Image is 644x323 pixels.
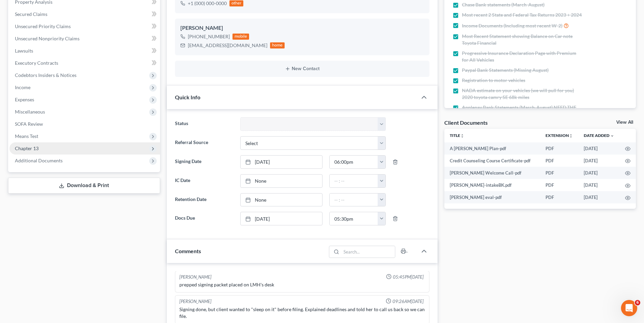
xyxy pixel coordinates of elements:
[172,212,237,225] label: Docs Due
[188,42,267,49] div: [EMAIL_ADDRESS][DOMAIN_NAME]
[9,118,160,130] a: SOFA Review
[15,158,63,163] span: Additional Documents
[462,1,545,8] span: Chase Bank statements (March-August)
[460,134,464,138] i: unfold_more
[15,97,34,102] span: Expenses
[578,191,620,203] td: [DATE]
[462,12,582,18] span: Most recent 2 State and Federal Tax Returns 2023 + 2024
[180,66,424,72] button: New Contact
[540,179,578,191] td: PDF
[15,48,33,54] span: Lawsuits
[241,175,322,187] a: None
[179,281,425,288] div: prepped signing packet placed on LMH's desk
[578,142,620,155] td: [DATE]
[172,193,237,207] label: Retention Date
[188,33,230,40] div: [PHONE_NUMBER]
[444,167,540,179] td: [PERSON_NAME] Welcome Call-pdf
[15,121,43,127] span: SOFA Review
[462,50,582,63] span: Progressive Insurance Declaration Page with Premium for All Vehicles
[546,133,573,138] a: Extensionunfold_more
[172,136,237,150] label: Referral Source
[610,134,614,138] i: expand_more
[175,248,201,254] span: Comments
[15,60,58,66] span: Executory Contracts
[462,22,562,29] span: Income Documents (Including most recent W-2)
[330,194,378,206] input: -- : --
[341,246,395,258] input: Search...
[15,133,38,139] span: Means Test
[179,298,212,305] div: [PERSON_NAME]
[444,119,488,126] div: Client Documents
[232,34,249,40] div: mobile
[462,67,549,74] span: Paypal Bank Statements (Missing August)
[462,33,582,46] span: Most Recent Statement showing Balance on Car note Toyota Financial
[462,104,582,124] span: Applepay Bank Statements (March-August) NEED THE MONTHLY TRANSACTIONS CLICK EACH MONTH AND IT SHO...
[444,191,540,203] td: [PERSON_NAME] eval-pdf
[635,300,640,305] span: 6
[172,174,237,188] label: IC Date
[15,145,39,151] span: Chapter 13
[616,120,633,125] a: View All
[540,142,578,155] td: PDF
[175,94,200,100] span: Quick Info
[444,179,540,191] td: [PERSON_NAME]-intakeBK.pdf
[540,191,578,203] td: PDF
[584,133,614,138] a: Date Added expand_more
[15,72,76,78] span: Codebtors Insiders & Notices
[540,167,578,179] td: PDF
[9,20,160,33] a: Unsecured Priority Claims
[393,274,424,280] span: 05:45PM[DATE]
[9,45,160,57] a: Lawsuits
[15,36,80,41] span: Unsecured Nonpriority Claims
[578,167,620,179] td: [DATE]
[241,194,322,206] a: None
[270,42,285,48] div: home
[450,133,464,138] a: Titleunfold_more
[180,24,424,32] div: [PERSON_NAME]
[462,87,582,101] span: NADA estimate on your vehicles (we will pull for you) 2020 toyota camry SE 68k miles
[578,155,620,167] td: [DATE]
[241,156,322,168] a: [DATE]
[578,179,620,191] td: [DATE]
[229,0,244,6] div: other
[462,77,525,84] span: Registration to motor vehicles
[330,175,378,187] input: -- : --
[9,8,160,20] a: Secured Claims
[9,33,160,45] a: Unsecured Nonpriority Claims
[8,178,160,194] a: Download & Print
[540,155,578,167] td: PDF
[179,274,212,280] div: [PERSON_NAME]
[15,23,71,29] span: Unsecured Priority Claims
[172,155,237,169] label: Signing Date
[621,300,637,316] iframe: Intercom live chat
[241,212,322,225] a: [DATE]
[15,109,45,115] span: Miscellaneous
[444,142,540,155] td: A [PERSON_NAME] Plan-pdf
[172,117,237,131] label: Status
[393,298,424,305] span: 09:26AM[DATE]
[330,156,378,168] input: -- : --
[15,11,47,17] span: Secured Claims
[15,84,30,90] span: Income
[179,306,425,320] div: Signing done, but client wanted to "sleep on it" before filing. Explained deadlines and told her ...
[330,212,378,225] input: -- : --
[444,155,540,167] td: Credit Counseling Course Certificate-pdf
[569,134,573,138] i: unfold_more
[9,57,160,69] a: Executory Contracts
